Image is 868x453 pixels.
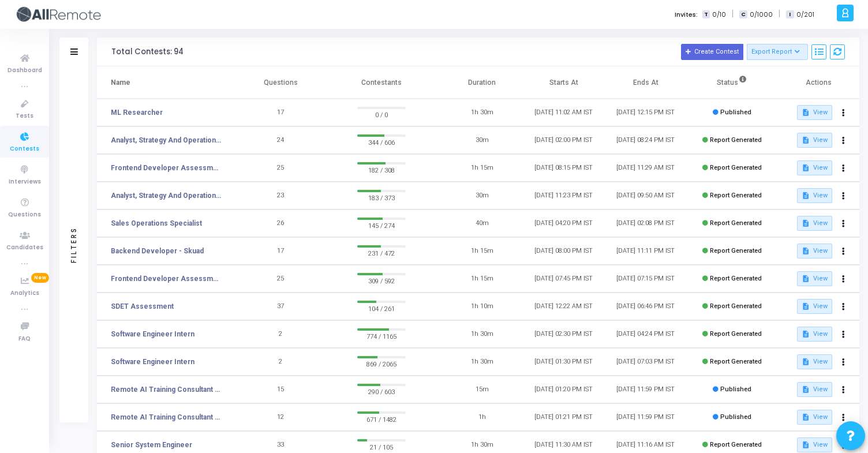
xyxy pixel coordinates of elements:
[111,329,194,339] a: Software Engineer Intern
[523,99,605,126] td: [DATE] 11:02 AM IST
[739,10,747,19] span: C
[523,403,605,431] td: [DATE] 01:21 PM IST
[797,327,832,342] button: View
[605,209,687,237] td: [DATE] 02:08 PM IST
[69,181,79,308] div: Filters
[523,66,605,99] th: Starts At
[240,403,321,431] td: 12
[240,265,321,293] td: 25
[796,10,814,20] span: 0/201
[797,244,832,259] button: View
[240,99,321,126] td: 17
[605,376,687,403] td: [DATE] 11:59 PM IST
[710,302,762,310] span: Report Generated
[240,237,321,265] td: 17
[10,289,39,298] span: Analytics
[240,320,321,348] td: 2
[357,386,406,398] span: 290 / 603
[797,216,832,231] button: View
[111,107,163,118] a: ML Researcher
[31,273,49,283] span: New
[797,133,832,148] button: View
[797,271,832,286] button: View
[702,10,710,19] span: T
[14,3,101,26] img: logo
[523,293,605,320] td: [DATE] 12:22 AM IST
[523,376,605,403] td: [DATE] 01:20 PM IST
[240,182,321,209] td: 23
[9,177,41,187] span: Interviews
[523,209,605,237] td: [DATE] 04:20 PM IST
[111,218,202,229] a: Sales Operations Specialist
[357,248,406,259] span: 231 / 472
[523,320,605,348] td: [DATE] 02:30 PM IST
[779,8,780,20] span: |
[442,320,523,348] td: 1h 30m
[710,136,762,144] span: Report Generated
[797,382,832,397] button: View
[710,441,762,448] span: Report Generated
[240,376,321,403] td: 15
[523,126,605,154] td: [DATE] 02:00 PM IST
[802,413,810,421] mat-icon: description
[605,265,687,293] td: [DATE] 07:15 PM IST
[240,126,321,154] td: 24
[802,275,810,283] mat-icon: description
[712,10,726,20] span: 0/10
[797,299,832,314] button: View
[686,66,777,99] th: Status
[720,413,751,421] span: Published
[357,331,406,342] span: 774 / 1165
[802,302,810,310] mat-icon: description
[710,219,762,227] span: Report Generated
[720,108,751,116] span: Published
[802,192,810,200] mat-icon: description
[605,182,687,209] td: [DATE] 09:50 AM IST
[797,105,832,120] button: View
[240,154,321,182] td: 25
[111,412,222,422] a: Remote AI Training Consultant (Coding)
[802,164,810,172] mat-icon: description
[797,437,832,452] button: View
[802,108,810,117] mat-icon: description
[802,385,810,394] mat-icon: description
[797,188,832,203] button: View
[710,192,762,199] span: Report Generated
[10,144,39,154] span: Contests
[111,274,222,284] a: Frontend Developer Assessment
[357,358,406,370] span: 869 / 2065
[240,209,321,237] td: 26
[710,275,762,282] span: Report Generated
[605,154,687,182] td: [DATE] 11:29 AM IST
[240,66,321,99] th: Questions
[605,403,687,431] td: [DATE] 11:59 PM IST
[111,47,184,57] div: Total Contests: 94
[747,44,809,60] button: Export Report
[442,99,523,126] td: 1h 30m
[720,385,751,393] span: Published
[442,209,523,237] td: 40m
[442,237,523,265] td: 1h 15m
[605,99,687,126] td: [DATE] 12:15 PM IST
[18,334,31,344] span: FAQ
[357,414,406,425] span: 671 / 1482
[442,154,523,182] td: 1h 15m
[605,126,687,154] td: [DATE] 08:24 PM IST
[8,210,41,220] span: Questions
[240,348,321,376] td: 2
[442,126,523,154] td: 30m
[797,354,832,369] button: View
[111,135,222,145] a: Analyst, Strategy And Operational Excellence
[111,357,194,367] a: Software Engineer Intern
[802,247,810,255] mat-icon: description
[786,10,794,19] span: I
[442,376,523,403] td: 15m
[442,182,523,209] td: 30m
[777,66,859,99] th: Actions
[523,182,605,209] td: [DATE] 11:23 PM IST
[802,136,810,144] mat-icon: description
[802,219,810,227] mat-icon: description
[357,441,406,453] span: 21 / 105
[321,66,442,99] th: Contestants
[111,440,192,450] a: Senior System Engineer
